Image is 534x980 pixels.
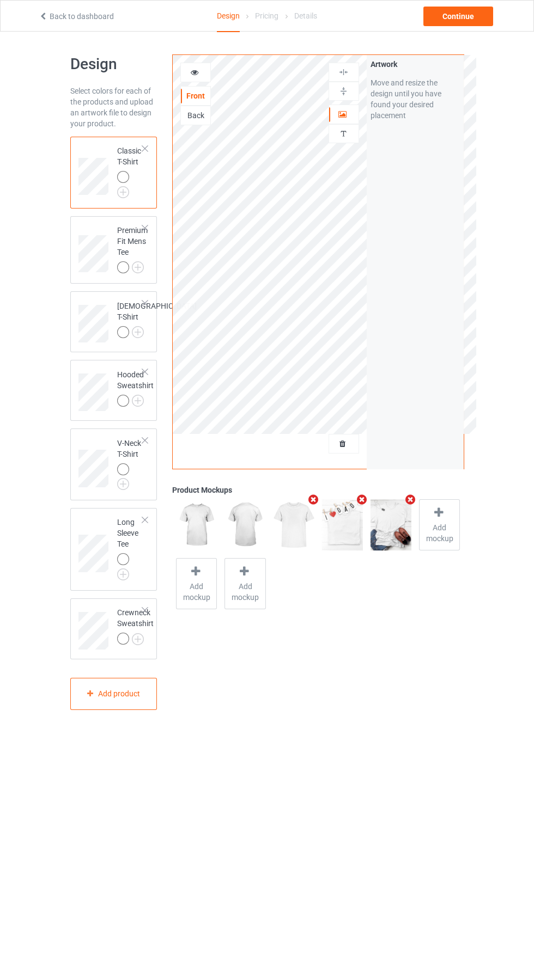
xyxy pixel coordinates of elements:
img: svg+xml;base64,PD94bWwgdmVyc2lvbj0iMS4wIiBlbmNvZGluZz0iVVRGLTgiPz4KPHN2ZyB3aWR0aD0iMjJweCIgaGVpZ2... [117,186,129,198]
img: regular.jpg [224,499,265,550]
img: regular.jpg [371,499,411,550]
img: regular.jpg [176,499,217,550]
h1: Design [70,54,157,74]
img: svg%3E%0A [338,86,349,96]
a: Back to dashboard [39,12,114,21]
div: Premium Fit Mens Tee [70,216,157,284]
div: [DEMOGRAPHIC_DATA] T-Shirt [117,301,197,338]
div: Add mockup [224,558,265,609]
div: Select colors for each of the products and upload an artwork file to design your product. [70,85,157,129]
div: Details [294,1,317,31]
div: Add mockup [419,499,460,550]
img: svg+xml;base64,PD94bWwgdmVyc2lvbj0iMS4wIiBlbmNvZGluZz0iVVRGLTgiPz4KPHN2ZyB3aWR0aD0iMjJweCIgaGVpZ2... [132,326,144,338]
img: regular.jpg [274,499,314,550]
i: Remove mockup [355,494,369,505]
div: Hooded Sweatshirt [70,360,157,421]
div: Hooded Sweatshirt [117,369,154,406]
div: Premium Fit Mens Tee [117,225,148,273]
div: Design [217,1,240,32]
img: svg%3E%0A [338,128,349,139]
img: svg+xml;base64,PD94bWwgdmVyc2lvbj0iMS4wIiBlbmNvZGluZz0iVVRGLTgiPz4KPHN2ZyB3aWR0aD0iMjJweCIgaGVpZ2... [132,261,144,273]
div: Artwork [371,59,460,70]
div: Crewneck Sweatshirt [117,607,154,644]
span: Add mockup [225,581,265,603]
div: Product Mockups [172,485,464,495]
img: regular.jpg [322,499,363,550]
div: Long Sleeve Tee [117,517,143,577]
div: V-Neck T-Shirt [70,428,157,500]
div: Classic T-Shirt [117,145,143,194]
div: Front [181,90,210,101]
div: [DEMOGRAPHIC_DATA] T-Shirt [70,291,157,352]
span: Add mockup [420,522,459,544]
i: Remove mockup [307,494,320,505]
div: V-Neck T-Shirt [117,438,143,487]
img: svg+xml;base64,PD94bWwgdmVyc2lvbj0iMS4wIiBlbmNvZGluZz0iVVRGLTgiPz4KPHN2ZyB3aWR0aD0iMjJweCIgaGVpZ2... [117,568,129,580]
img: svg+xml;base64,PD94bWwgdmVyc2lvbj0iMS4wIiBlbmNvZGluZz0iVVRGLTgiPz4KPHN2ZyB3aWR0aD0iMjJweCIgaGVpZ2... [132,633,144,645]
span: Add mockup [177,581,216,603]
div: Pricing [255,1,278,31]
div: Crewneck Sweatshirt [70,598,157,659]
div: Classic T-Shirt [70,137,157,209]
div: Add mockup [176,558,217,609]
img: svg+xml;base64,PD94bWwgdmVyc2lvbj0iMS4wIiBlbmNvZGluZz0iVVRGLTgiPz4KPHN2ZyB3aWR0aD0iMjJweCIgaGVpZ2... [117,478,129,490]
i: Remove mockup [404,494,417,505]
div: Back [181,110,210,121]
div: Add product [70,678,157,710]
div: Continue [423,7,493,26]
img: svg%3E%0A [338,67,349,77]
div: Move and resize the design until you have found your desired placement [371,77,460,121]
img: svg+xml;base64,PD94bWwgdmVyc2lvbj0iMS4wIiBlbmNvZGluZz0iVVRGLTgiPz4KPHN2ZyB3aWR0aD0iMjJweCIgaGVpZ2... [132,395,144,407]
div: Long Sleeve Tee [70,508,157,591]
